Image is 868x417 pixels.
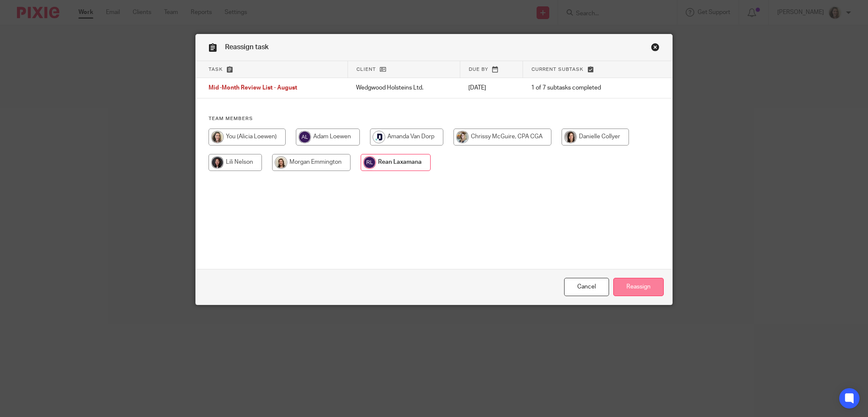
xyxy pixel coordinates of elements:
span: Mid-Month Review List - August [209,85,297,91]
span: Reassign task [225,44,269,50]
p: [DATE] [468,84,514,92]
td: 1 of 7 subtasks completed [523,78,638,98]
a: Close this dialog window [564,278,609,296]
a: Close this dialog window [651,43,659,54]
span: Client [356,67,376,72]
input: Reassign [613,278,664,296]
h4: Team members [209,115,659,122]
p: Wedgwood Holsteins Ltd. [356,84,451,92]
span: Due by [469,67,488,72]
span: Current subtask [531,67,584,72]
span: Task [209,67,223,72]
